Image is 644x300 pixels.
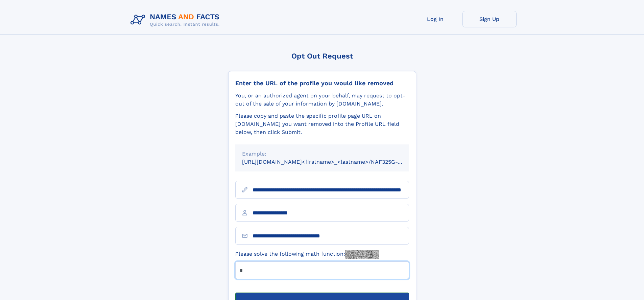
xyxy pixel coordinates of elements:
[462,11,517,27] a: Sign Up
[242,150,402,158] div: Example:
[235,112,409,136] div: Please copy and paste the specific profile page URL on [DOMAIN_NAME] you want removed into the Pr...
[228,52,416,60] div: Opt Out Request
[235,92,409,108] div: You, or an authorized agent on your behalf, may request to opt-out of the sale of your informatio...
[128,11,225,29] img: Logo Names and Facts
[235,79,409,87] div: Enter the URL of the profile you would like removed
[408,11,462,27] a: Log In
[235,250,379,259] label: Please solve the following math function:
[242,159,422,165] small: [URL][DOMAIN_NAME]<firstname>_<lastname>/NAF325G-xxxxxxxx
